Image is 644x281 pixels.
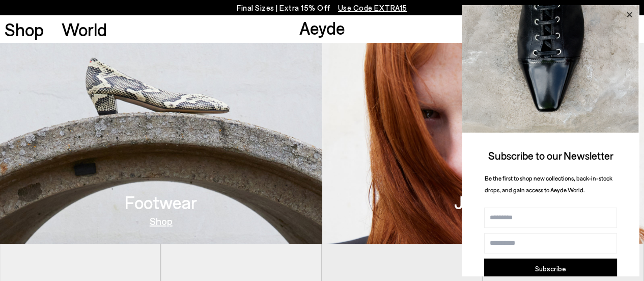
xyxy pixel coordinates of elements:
span: Subscribe to our Newsletter [488,149,613,162]
span: Be the first to shop new collections, back-in-stock drops, and gain access to Aeyde World. [485,174,612,193]
a: Shop [5,20,44,38]
a: Aeyde [299,17,345,38]
p: Final Sizes | Extra 15% Off [237,2,407,14]
a: Shop [150,216,173,226]
img: ca3f721fb6ff708a270709c41d776025.jpg [462,5,639,133]
span: Navigate to /collections/ss25-final-sizes [338,3,407,12]
h3: Footwear [125,193,197,211]
h3: Jewelry [454,193,512,211]
button: Subscribe [484,259,617,279]
a: World [62,20,107,38]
